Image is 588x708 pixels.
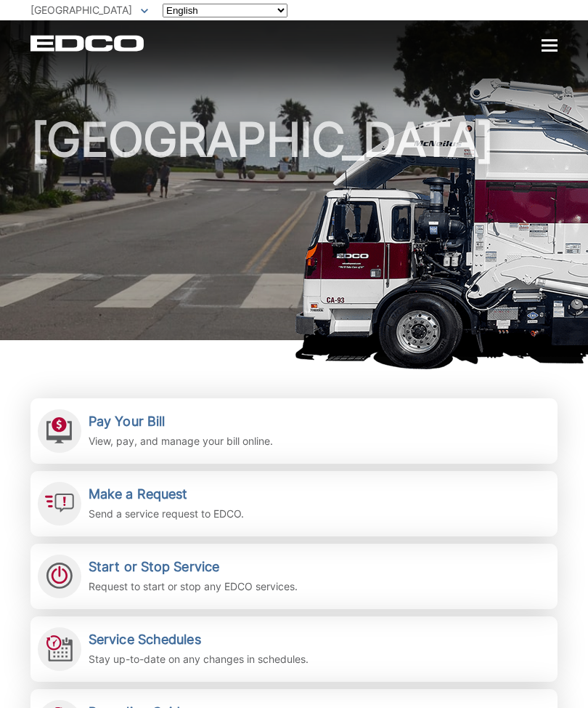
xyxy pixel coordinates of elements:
h2: Start or Stop Service [89,559,298,575]
h2: Pay Your Bill [89,414,273,430]
a: Pay Your Bill View, pay, and manage your bill online. [30,398,558,464]
h1: [GEOGRAPHIC_DATA] [30,116,558,347]
p: Request to start or stop any EDCO services. [89,579,298,595]
h2: Service Schedules [89,632,309,648]
a: EDCD logo. Return to the homepage. [30,35,146,52]
a: Service Schedules Stay up-to-date on any changes in schedules. [30,616,558,682]
p: Send a service request to EDCO. [89,506,244,522]
a: Make a Request Send a service request to EDCO. [30,471,558,536]
select: Select a language [163,4,287,17]
span: [GEOGRAPHIC_DATA] [30,4,132,16]
p: Stay up-to-date on any changes in schedules. [89,651,309,667]
p: View, pay, and manage your bill online. [89,433,273,449]
h2: Make a Request [89,486,244,502]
